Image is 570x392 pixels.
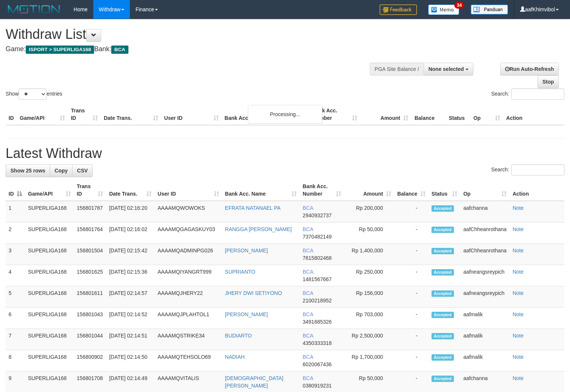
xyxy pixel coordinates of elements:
span: Copy 7370482149 to clipboard [303,234,332,240]
th: User ID: activate to sort column ascending [155,180,222,201]
td: [DATE] 02:15:42 [106,244,155,265]
td: 156801504 [74,244,106,265]
th: Op [470,104,503,125]
th: Date Trans. [101,104,161,125]
span: Accepted [432,376,454,382]
td: 3 [6,244,25,265]
a: [DEMOGRAPHIC_DATA] [PERSON_NAME] [225,375,284,389]
td: 156801611 [74,286,106,308]
span: BCA [303,354,313,360]
span: 34 [454,2,464,9]
a: Note [513,290,524,296]
th: Bank Acc. Number [309,104,360,125]
th: ID [6,104,17,125]
td: AAAAMQTEHSOLO69 [155,350,222,371]
td: 156801787 [74,201,106,223]
span: ISPORT > SUPERLIGA168 [26,46,94,54]
div: Processing... [248,105,323,124]
a: Show 25 rows [6,164,50,177]
td: 156801764 [74,223,106,244]
th: Bank Acc. Number: activate to sort column ascending [300,180,344,201]
span: Accepted [432,333,454,339]
td: AAAAMQIYANGRT999 [155,265,222,286]
h1: Latest Withdraw [6,146,564,161]
th: Amount: activate to sort column ascending [344,180,394,201]
td: AAAAMQJPLAHTOL1 [155,308,222,329]
th: Date Trans.: activate to sort column ascending [106,180,155,201]
td: 8 [6,350,25,371]
td: 156801044 [74,329,106,350]
td: SUPERLIGA168 [25,329,74,350]
td: [DATE] 02:14:51 [106,329,155,350]
th: Game/API: activate to sort column ascending [25,180,74,201]
span: BCA [303,290,313,296]
th: Game/API [17,104,68,125]
td: aafneangsreypich [460,286,510,308]
input: Search: [511,88,564,100]
h1: Withdraw List [6,27,373,42]
td: [DATE] 02:14:52 [106,308,155,329]
th: Trans ID: activate to sort column ascending [74,180,106,201]
span: BCA [303,226,313,232]
img: Button%20Memo.svg [428,4,460,15]
td: AAAAMQSTRIKE34 [155,329,222,350]
td: - [394,265,429,286]
th: Action [510,180,564,201]
td: AAAAMQADMINPG026 [155,244,222,265]
th: Balance [411,104,446,125]
a: Note [513,269,524,275]
div: PGA Site Balance / [370,63,424,75]
td: 5 [6,286,25,308]
td: Rp 2,500,000 [344,329,394,350]
span: BCA [303,248,313,253]
span: BCA [111,46,128,54]
th: ID: activate to sort column descending [6,180,25,201]
td: - [394,201,429,223]
td: aafchanna [460,201,510,223]
td: [DATE] 02:16:02 [106,223,155,244]
td: aafneangsreypich [460,265,510,286]
span: Copy [54,168,68,174]
span: BCA [303,311,313,317]
label: Search: [491,88,564,100]
td: 156801043 [74,308,106,329]
span: Copy 6020067436 to clipboard [303,361,332,367]
td: SUPERLIGA168 [25,308,74,329]
span: Accepted [432,205,454,212]
span: BCA [303,333,313,339]
td: - [394,223,429,244]
span: Accepted [432,312,454,318]
td: aafChheanrothana [460,223,510,244]
td: [DATE] 02:14:57 [106,286,155,308]
td: Rp 200,000 [344,201,394,223]
input: Search: [511,164,564,175]
td: SUPERLIGA168 [25,201,74,223]
button: None selected [424,63,473,75]
span: Accepted [432,269,454,276]
td: 1 [6,201,25,223]
th: User ID [161,104,222,125]
a: SUPRIANTO [225,269,255,275]
td: aafmalik [460,350,510,371]
span: Copy 7615802468 to clipboard [303,255,332,261]
span: BCA [303,205,313,211]
td: SUPERLIGA168 [25,223,74,244]
a: [PERSON_NAME] [225,248,268,253]
td: aafChheanrothana [460,244,510,265]
td: aafmalik [460,329,510,350]
td: Rp 156,000 [344,286,394,308]
span: Accepted [432,227,454,233]
a: BUDIARTO [225,333,252,339]
a: NADIAH [225,354,245,360]
span: BCA [303,269,313,275]
td: AAAAMQWOWOKS [155,201,222,223]
span: Accepted [432,354,454,361]
a: Note [513,333,524,339]
td: [DATE] 02:14:50 [106,350,155,371]
select: Showentries [19,88,47,100]
a: Copy [50,164,72,177]
td: Rp 1,400,000 [344,244,394,265]
a: RANGGA [PERSON_NAME] [225,226,292,232]
a: Stop [538,75,559,88]
span: Show 25 rows [10,168,45,174]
